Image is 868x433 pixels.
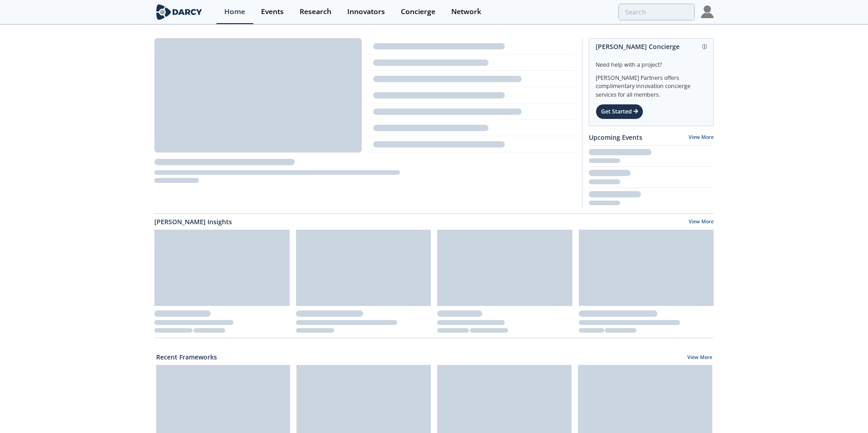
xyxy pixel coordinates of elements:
img: information.svg [702,44,707,49]
a: Upcoming Events [589,133,642,142]
div: Home [224,8,245,15]
div: Concierge [401,8,435,15]
div: Network [451,8,481,15]
a: [PERSON_NAME] Insights [154,217,232,226]
div: [PERSON_NAME] Partners offers complimentary innovation concierge services for all members. [596,69,707,99]
img: logo-wide.svg [154,4,204,20]
div: Need help with a project? [596,54,707,69]
div: Events [261,8,284,15]
a: View More [689,218,714,226]
a: View More [689,134,714,140]
input: Advanced Search [618,4,695,20]
div: Research [300,8,331,15]
div: Innovators [347,8,385,15]
a: View More [687,354,712,362]
a: Recent Frameworks [156,352,217,362]
img: Profile [701,5,714,18]
div: Get Started [596,104,643,119]
div: [PERSON_NAME] Concierge [596,39,707,54]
